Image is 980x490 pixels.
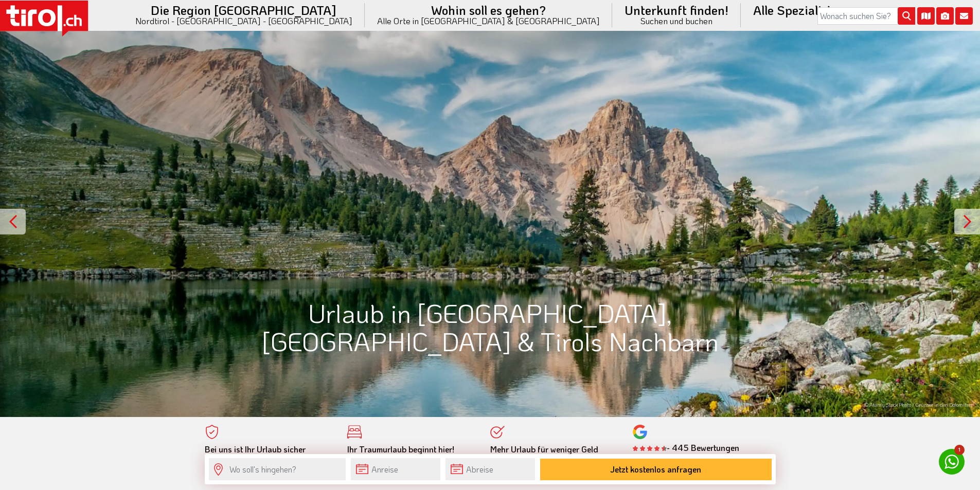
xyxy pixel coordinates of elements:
[351,458,440,480] input: Anreise
[490,444,618,475] div: Bester Preis wird garantiert - keine Zusatzkosten - absolute Transparenz
[633,442,739,453] b: - 445 Bewertungen
[955,7,973,25] i: Kontakt
[347,444,475,475] div: Von der Buchung bis zum Aufenthalt, der gesamte Ablauf ist unkompliziert
[377,16,600,25] small: Alle Orte in [GEOGRAPHIC_DATA] & [GEOGRAPHIC_DATA]
[633,425,647,439] img: google
[540,459,772,480] button: Jetzt kostenlos anfragen
[135,16,352,25] small: Nordtirol - [GEOGRAPHIC_DATA] - [GEOGRAPHIC_DATA]
[633,453,678,463] a: Lesen Sie hier
[490,444,598,455] b: Mehr Urlaub für weniger Geld
[954,445,965,455] span: 1
[205,444,332,475] div: Zahlung erfolgt vor Ort. Direkter Kontakt mit dem Gastgeber
[446,458,535,480] input: Abreise
[205,444,306,455] b: Bei uns ist Ihr Urlaub sicher
[625,16,728,25] small: Suchen und buchen
[817,7,915,25] input: Wonach suchen Sie?
[633,453,760,474] div: was zufriedene Besucher über [DOMAIN_NAME] sagen
[209,458,346,480] input: Wo soll's hingehen?
[347,444,454,455] b: Ihr Traumurlaub beginnt hier!
[917,7,935,25] i: Karte öffnen
[939,449,965,475] a: 1
[936,7,954,25] i: Fotogalerie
